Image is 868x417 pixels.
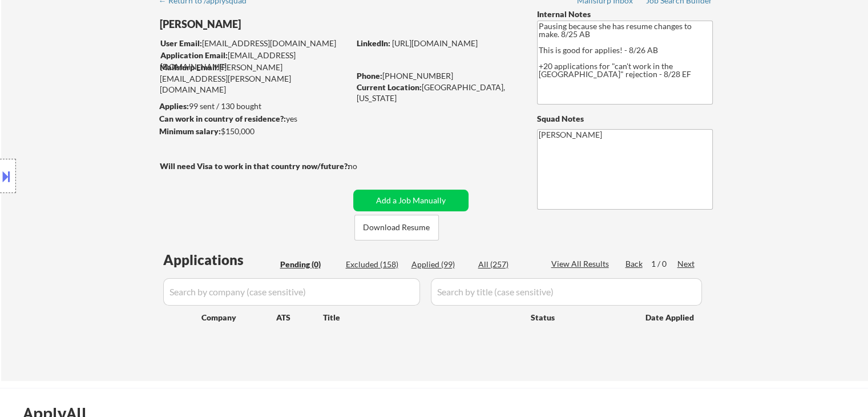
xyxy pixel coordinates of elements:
[280,259,337,270] div: Pending (0)
[537,9,713,20] div: Internal Notes
[323,312,520,323] div: Title
[159,126,349,137] div: $150,000
[411,259,469,270] div: Applied (99)
[645,312,696,323] div: Date Applied
[353,190,469,211] button: Add a Job Manually
[159,113,346,125] div: yes
[160,62,219,72] strong: Mailslurp Email:
[551,258,612,270] div: View All Results
[276,312,323,323] div: ATS
[159,114,286,123] strong: Can work in country of residence?:
[651,258,677,270] div: 1 / 0
[160,38,202,48] strong: User Email:
[160,50,228,60] strong: Application Email:
[478,259,535,270] div: All (257)
[357,70,518,82] div: [PHONE_NUMBER]
[357,82,518,104] div: [GEOGRAPHIC_DATA], [US_STATE]
[201,312,276,323] div: Company
[625,258,644,270] div: Back
[354,215,439,240] button: Download Resume
[160,62,349,95] div: [PERSON_NAME][EMAIL_ADDRESS][PERSON_NAME][DOMAIN_NAME]
[537,113,713,125] div: Squad Notes
[392,38,478,48] a: [URL][DOMAIN_NAME]
[163,253,276,267] div: Applications
[159,101,349,112] div: 99 sent / 130 bought
[357,82,422,92] strong: Current Location:
[160,50,349,72] div: [EMAIL_ADDRESS][DOMAIN_NAME]
[677,258,696,270] div: Next
[160,38,349,49] div: [EMAIL_ADDRESS][DOMAIN_NAME]
[357,71,382,81] strong: Phone:
[357,38,390,48] strong: LinkedIn:
[163,278,420,306] input: Search by company (case sensitive)
[348,161,381,172] div: no
[160,17,394,31] div: [PERSON_NAME]
[531,307,629,327] div: Status
[346,259,403,270] div: Excluded (158)
[160,161,350,171] strong: Will need Visa to work in that country now/future?:
[431,278,702,306] input: Search by title (case sensitive)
